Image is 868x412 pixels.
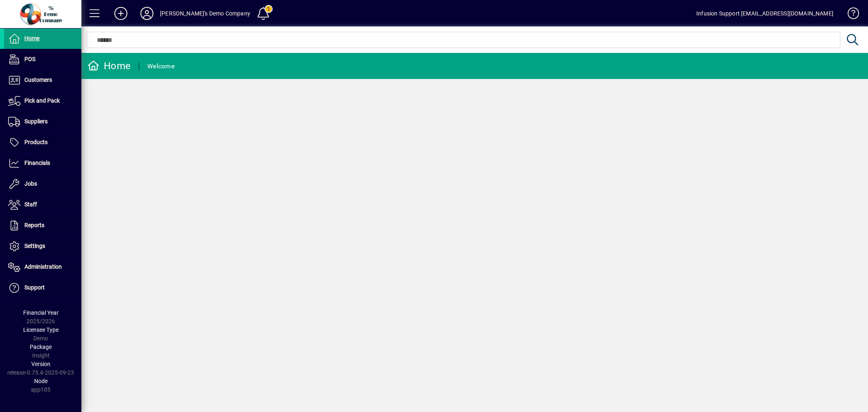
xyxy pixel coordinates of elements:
span: Licensee Type [23,327,59,333]
a: Pick and Pack [4,91,81,111]
div: Infusion Support [EMAIL_ADDRESS][DOMAIN_NAME] [696,7,833,20]
a: Financials [4,153,81,173]
span: Home [24,35,39,42]
span: Staff [24,201,37,208]
a: Staff [4,195,81,215]
span: Version [31,361,50,367]
a: Support [4,278,81,298]
span: Reports [24,222,44,228]
a: Products [4,132,81,153]
span: Suppliers [24,118,48,125]
a: Reports [4,215,81,236]
span: Node [34,378,48,384]
span: Financials [24,160,50,166]
span: Pick and Pack [24,97,60,104]
a: Settings [4,236,81,256]
span: Financial Year [23,309,59,316]
div: [PERSON_NAME]'s Demo Company [160,7,250,20]
span: Customers [24,77,52,83]
button: Add [108,6,134,21]
div: Home [87,59,131,72]
a: Suppliers [4,112,81,132]
span: Products [24,139,48,145]
a: Administration [4,257,81,277]
span: Jobs [24,180,37,187]
a: Knowledge Base [842,2,858,28]
div: Welcome [147,60,175,73]
button: Profile [134,6,160,21]
span: Package [30,344,52,350]
span: Settings [24,243,45,249]
a: Customers [4,70,81,90]
a: Jobs [4,174,81,194]
a: POS [4,49,81,70]
span: Support [24,284,45,291]
span: POS [24,56,35,62]
span: Administration [24,263,62,270]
